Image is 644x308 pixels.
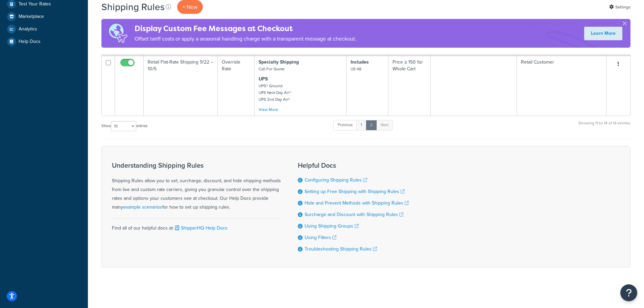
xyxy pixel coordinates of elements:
small: US 48 [351,66,361,72]
strong: Includes [351,58,369,66]
a: Surcharge and Discount with Shipping Rules [305,211,403,218]
a: Hide and Prevent Methods with Shipping Rules [305,199,409,207]
a: Previous [333,120,357,130]
select: Showentries [111,121,136,131]
td: Price ≥ 150 for Whole Cart [388,56,431,116]
a: View More [259,106,278,113]
small: Call For Quote [259,66,285,72]
span: Analytics [19,26,37,32]
a: Troubleshooting Shipping Rules [305,245,377,253]
a: 2 [366,120,377,130]
p: Offset tariff costs or apply a seasonal handling charge with a transparent message at checkout. [135,34,356,44]
button: Open Resource Center [620,284,637,301]
h4: Display Custom Fee Messages at Checkout [135,23,356,34]
a: Next [376,120,393,130]
a: Configuring Shipping Rules [305,176,367,184]
h3: Understanding Shipping Rules [112,162,281,169]
img: duties-banner-06bc72dcb5fe05cb3f9472aba00be2ae8eb53ab6f0d8bb03d382ba314ac3c341.png [101,19,135,48]
strong: UPS [259,75,268,82]
td: Override Rate [218,56,254,116]
small: UPS® Ground UPS Next Day Air® UPS 2nd Day Air® [259,83,291,102]
div: Shipping Rules allow you to set, surcharge, discount, and hide shipping methods from live and cus... [112,162,281,212]
a: Analytics [5,23,83,35]
h3: Helpful Docs [298,162,409,169]
a: Setting up Free Shipping with Shipping Rules [305,188,405,195]
a: Learn More [584,27,622,40]
span: Help Docs [19,39,41,45]
a: Using Filters [305,234,336,241]
span: Test Your Rates [19,1,51,7]
label: Show entries [101,121,147,131]
a: Settings [609,2,630,12]
a: example scenarios [123,204,162,211]
div: Showing 11 to 14 of 14 entries [578,119,630,134]
a: Using Shipping Groups [305,222,359,230]
a: 1 [356,120,366,130]
td: Retail Flat-Rate Shipping 9/22 – 10/5 [144,56,218,116]
a: ShipperHQ Help Docs [174,224,228,232]
h1: Shipping Rules [101,0,165,14]
a: Marketplace [5,10,83,23]
a: Help Docs [5,35,83,48]
div: Find all of our helpful docs at: [112,218,281,233]
td: Retail Customer [517,56,606,116]
span: Marketplace [19,14,44,20]
strong: Specialty Shipping [259,58,299,66]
